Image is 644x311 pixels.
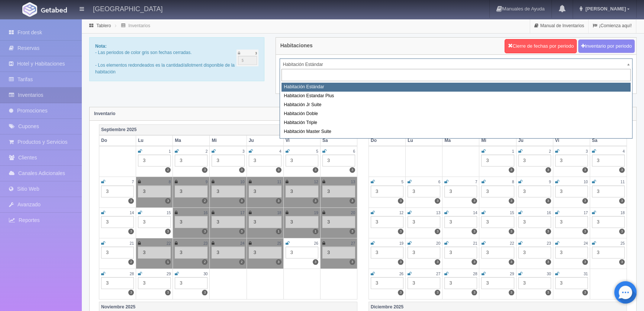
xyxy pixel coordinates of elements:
[281,101,631,110] div: Habitación Jr Suite
[281,92,631,101] div: Habitacion Estandar Plus
[281,118,631,127] div: Habitación Triple
[281,127,631,136] div: Habitación Master Suite
[281,110,631,118] div: Habitación Doble
[281,83,631,92] div: Habitación Estándar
